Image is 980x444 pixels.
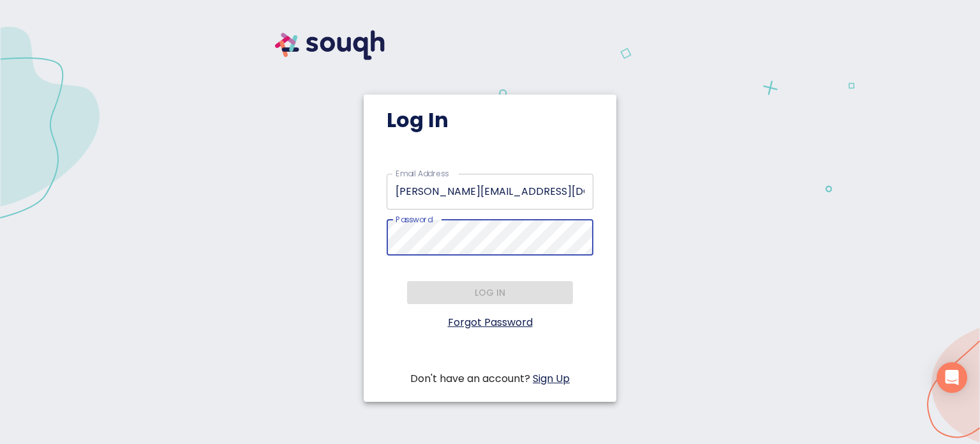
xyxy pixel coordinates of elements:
a: Forgot Password [448,315,533,330]
h4: Log In [387,107,593,133]
a: Sign Up [533,371,570,386]
p: Don't have an account? [387,371,593,387]
div: Open Intercom Messenger [937,362,967,393]
img: souqh logo [260,15,399,75]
